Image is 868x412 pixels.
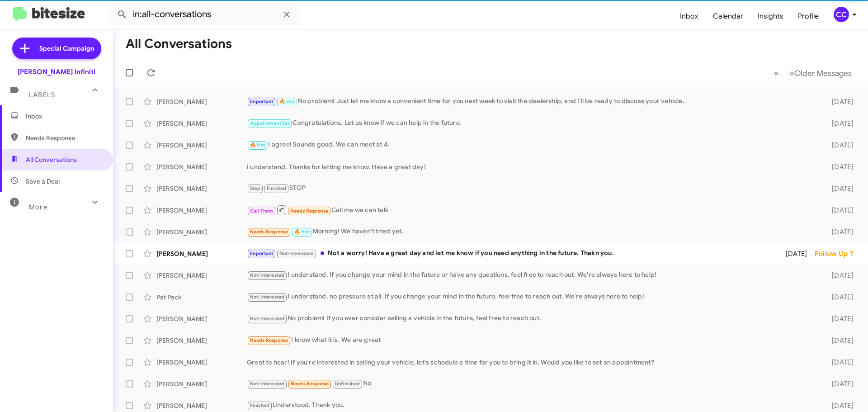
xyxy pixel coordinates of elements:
button: Next [784,64,857,82]
span: All Conversations [26,155,77,164]
div: No problem! Just let me know a convenient time for you next week to visit the dealership, and I'l... [247,96,817,107]
div: [PERSON_NAME] [156,271,247,280]
div: [DATE] [817,141,861,150]
div: [PERSON_NAME] [156,249,247,258]
span: Not-Interested [279,251,314,256]
div: Great to hear! If you're interested in selling your vehicle, let's schedule a time for you to bri... [247,358,817,367]
div: [DATE] [817,293,861,302]
div: No problem! If you ever consider selling a vehicle in the future, feel free to reach out. [247,313,817,324]
span: Not-Interested [250,294,285,300]
span: Older Messages [794,68,852,78]
h1: All Conversations [126,37,232,51]
span: Unfinished [335,381,360,387]
div: Pat Pack [156,293,247,302]
span: 🔥 Hot [279,99,295,104]
span: Call Them [250,208,274,214]
input: Search [109,4,299,25]
div: Understood. Thank you. [247,400,817,411]
span: 🔥 Hot [294,229,310,235]
div: Congratulations. Let us know if we can help in the future. [247,118,817,128]
span: Save a Deal [26,177,60,186]
div: [PERSON_NAME] [156,379,247,388]
a: Special Campaign [12,38,101,59]
div: [PERSON_NAME] [156,141,247,150]
div: [DATE] [817,206,861,215]
div: [PERSON_NAME] [156,206,247,215]
span: Needs Response [290,208,329,214]
div: [PERSON_NAME] [156,401,247,410]
span: Stop [250,185,261,191]
div: I know what it is. We are great [247,335,817,346]
span: Needs Response [291,381,329,387]
span: Appointment Set [250,120,290,126]
div: [PERSON_NAME] [156,184,247,193]
div: [DATE] [817,336,861,345]
div: [DATE] [817,227,861,237]
span: Not-Interested [250,381,285,387]
nav: Page navigation example [769,64,857,82]
span: Needs Response [250,337,288,343]
div: [PERSON_NAME] [156,336,247,345]
div: I understand, no pressure at all. If you change your mind in the future, feel free to reach out. ... [247,292,817,302]
div: Call me we can talk [247,204,817,216]
div: [PERSON_NAME] [156,162,247,171]
span: More [29,203,47,211]
span: Inbox [26,112,103,121]
div: [PERSON_NAME] [156,97,247,106]
div: [DATE] [817,401,861,410]
div: STOP [247,183,817,194]
div: [DATE] [817,358,861,367]
div: [DATE] [817,271,861,280]
span: Needs Response [250,229,288,235]
a: Inbox [673,3,706,29]
div: [PERSON_NAME] [156,227,247,237]
div: I understand. If you change your mind in the future or have any questions, feel free to reach out... [247,270,817,280]
a: Calendar [706,3,750,29]
span: Special Campaign [39,44,94,53]
button: Previous [769,64,784,82]
span: Labels [29,91,55,99]
span: » [789,67,794,79]
div: Morning! We haven't tried yet. [247,227,817,237]
div: [DATE] [817,97,861,106]
span: Important [250,99,274,104]
div: [DATE] [817,162,861,171]
div: I agree! Sounds good. We can meet at 4. [247,140,817,150]
div: [PERSON_NAME] Infiniti [18,67,95,76]
div: [PERSON_NAME] [156,314,247,323]
span: Finished [267,185,287,191]
div: [DATE] [817,119,861,128]
div: [DATE] [817,379,861,388]
div: Follow Up ? [815,249,861,258]
a: Insights [750,3,791,29]
div: [DATE] [817,314,861,323]
span: « [774,67,779,79]
div: I understand. Thanks for letting me know. Have a great day! [247,162,817,171]
div: [DATE] [774,249,815,258]
div: [PERSON_NAME] [156,119,247,128]
div: [DATE] [817,184,861,193]
span: Not-Interested [250,316,285,322]
a: Profile [791,3,826,29]
div: No [247,379,817,389]
span: Important [250,251,274,256]
span: Not-Interested [250,272,285,278]
span: Finished [250,403,270,408]
button: CC [826,7,858,22]
span: 🔥 Hot [250,142,265,148]
div: Not a worry! Have a great day and let me know if you need anything in the future. Thakn you. [247,248,774,259]
span: Needs Response [26,133,103,142]
div: CC [834,7,849,22]
div: [PERSON_NAME] [156,358,247,367]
